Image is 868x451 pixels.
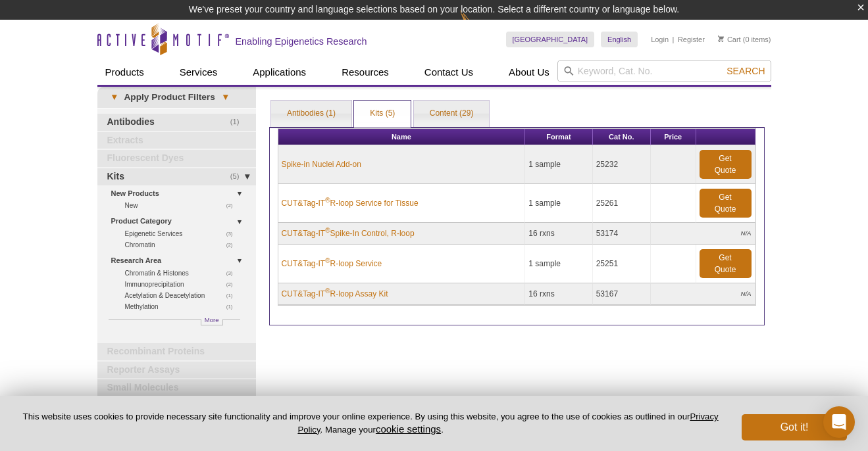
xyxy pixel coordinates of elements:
[226,200,240,211] span: (2)
[226,239,240,250] span: (2)
[325,227,330,234] sup: ®
[282,288,388,300] a: CUT&Tag-IT®R-loop Assay Kit
[593,184,651,223] td: 25261
[376,423,441,435] button: cookie settings
[651,223,755,245] td: N/A
[414,101,490,127] a: Content (29)
[718,32,771,47] li: (0 items)
[334,60,397,85] a: Resources
[172,60,226,85] a: Services
[201,319,223,325] a: More
[460,10,495,41] img: Change Here
[282,197,419,209] a: CUT&Tag-IT®R-loop Service for Tissue
[125,228,240,239] a: (3)Epigenetic Services
[593,245,651,283] td: 25251
[325,197,330,204] sup: ®
[525,245,592,283] td: 1 sample
[97,114,256,131] a: (1)Antibodies
[125,290,240,301] a: (1)Acetylation & Deacetylation
[673,32,675,47] li: |
[125,268,240,279] a: (3)Chromatin & Histones
[525,145,592,184] td: 1 sample
[525,129,592,145] th: Format
[297,412,718,434] a: Privacy Policy
[651,283,755,305] td: N/A
[593,145,651,184] td: 25232
[226,279,240,290] span: (2)
[742,414,847,440] button: Got it!
[104,91,124,103] span: ▾
[354,101,411,127] a: Kits (5)
[226,228,240,239] span: (3)
[723,65,769,77] button: Search
[226,268,240,279] span: (3)
[97,343,256,360] a: Recombinant Proteins
[278,129,526,145] th: Name
[111,187,248,201] a: New Products
[205,314,219,325] span: More
[125,301,240,312] a: (1)Methylation
[21,411,720,436] p: This website uses cookies to provide necessary site functionality and improve your online experie...
[593,223,651,245] td: 53174
[601,32,638,47] a: English
[506,32,595,47] a: [GEOGRAPHIC_DATA]
[525,223,592,245] td: 16 rxns
[97,60,152,85] a: Products
[245,60,314,85] a: Applications
[525,184,592,223] td: 1 sample
[226,290,240,301] span: (1)
[593,283,651,305] td: 53167
[111,214,248,228] a: Product Category
[651,129,696,145] th: Price
[97,379,256,396] a: Small Molecules
[678,35,705,44] a: Register
[236,36,367,47] h2: Enabling Epigenetics Research
[125,239,240,250] a: (2)Chromatin
[823,406,855,438] div: Open Intercom Messenger
[718,35,741,44] a: Cart
[325,257,330,264] sup: ®
[97,150,256,167] a: Fluorescent Dyes
[230,114,247,131] span: (1)
[700,189,752,218] a: Get Quote
[97,132,256,149] a: Extracts
[226,301,240,312] span: (1)
[325,287,330,295] sup: ®
[125,279,240,290] a: (2)Immunoprecipitation
[282,158,361,170] a: Spike-in Nuclei Add-on
[125,200,240,211] a: (2)New
[97,168,256,185] a: (5)Kits
[271,101,351,127] a: Antibodies (1)
[525,283,592,305] td: 16 rxns
[230,168,247,185] span: (5)
[215,91,236,103] span: ▾
[700,249,752,278] a: Get Quote
[593,129,651,145] th: Cat No.
[700,150,752,179] a: Get Quote
[727,66,765,76] span: Search
[417,60,481,85] a: Contact Us
[718,36,724,42] img: Your Cart
[282,227,415,239] a: CUT&Tag-IT®Spike-In Control, R-loop
[501,60,557,85] a: About Us
[111,254,248,268] a: Research Area
[557,60,771,82] input: Keyword, Cat. No.
[651,35,669,44] a: Login
[97,362,256,379] a: Reporter Assays
[282,258,382,270] a: CUT&Tag-IT®R-loop Service
[97,87,256,108] a: ▾Apply Product Filters▾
